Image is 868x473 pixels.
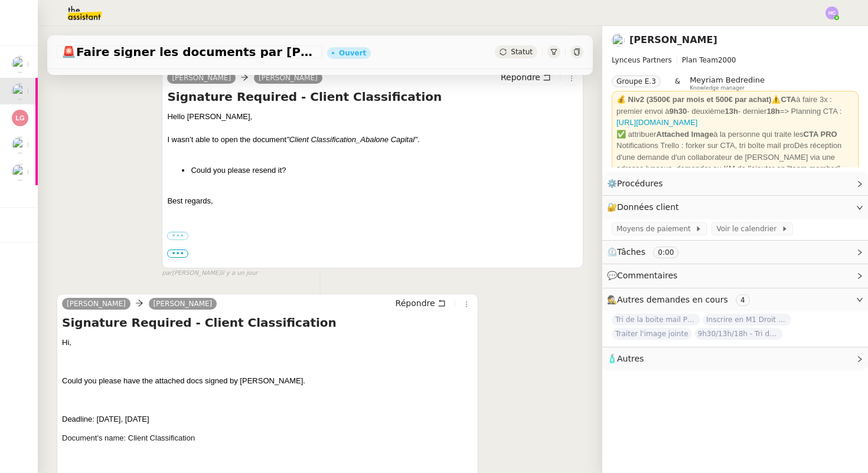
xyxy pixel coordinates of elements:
[62,314,473,331] h4: Signature Required - Client Classification
[670,107,687,116] strong: 9h30
[781,95,796,104] strong: CTA
[62,298,130,309] a: [PERSON_NAME]
[339,50,366,57] div: Ouvert
[766,107,779,116] strong: 18h
[167,73,236,83] a: [PERSON_NAME]
[501,71,540,83] span: Répondre
[396,297,435,309] span: Répondre
[690,75,765,91] app-user-label: Knowledge manager
[167,253,578,265] div: -----
[602,241,868,264] div: ⏲️Tâches 0:00
[612,56,672,64] span: Lynceus Partners
[602,196,868,219] div: 🔐Données client
[12,56,28,73] img: users%2Fa6PbEmLwvGXylUqKytRPpDpAx153%2Favatar%2Ffanny.png
[602,347,868,370] div: 🧴Autres
[617,247,645,257] span: Tâches
[617,295,728,304] span: Autres demandes en cours
[162,268,257,278] small: [PERSON_NAME]
[675,75,680,91] span: &
[167,249,188,258] span: •••
[62,415,149,423] span: Deadline: [DATE], [DATE]
[612,328,692,340] span: Traiter l'image jointe
[690,75,765,84] span: Meyriam Bedredine
[682,56,718,64] span: Plan Team
[616,94,854,129] div: ⚠️ à faire 3x : premier envoi à - deuxième - dernier => Planning CTA :
[167,134,578,146] div: I wasn’t able to open the document .
[718,56,736,64] span: 2000
[167,232,188,240] label: •••
[62,338,71,347] span: Hi,
[191,165,578,176] li: Could you please resend it?
[617,271,677,280] span: Commentaires
[391,297,450,310] button: Répondre
[804,130,837,139] strong: CTA PRO
[607,201,684,214] span: 🔐
[607,354,644,363] span: 🧴
[602,288,868,311] div: 🕵️Autres demandes en cours 4
[167,88,578,105] h4: Signature Required - Client Classification
[62,376,305,385] span: Could you please have the attached docs signed by [PERSON_NAME].
[149,298,217,309] a: [PERSON_NAME]
[61,45,76,59] span: 🚨
[725,107,738,116] strong: 13h
[629,34,717,45] a: [PERSON_NAME]
[616,95,771,104] strong: 💰 Niv2 (3500€ par mois et 500€ par achat)
[617,202,679,212] span: Données client
[12,164,28,180] img: users%2FTDxDvmCjFdN3QFePFNGdQUcJcQk1%2Favatar%2F0cfb3a67-8790-4592-a9ec-92226c678442
[221,268,257,278] span: il y a un jour
[616,129,854,140] div: ✅ attribuer à la personne qui traite les
[12,137,28,153] img: users%2FTDxDvmCjFdN3QFePFNGdQUcJcQk1%2Favatar%2F0cfb3a67-8790-4592-a9ec-92226c678442
[162,268,172,278] span: par
[612,34,625,47] img: users%2FTDxDvmCjFdN3QFePFNGdQUcJcQk1%2Favatar%2F0cfb3a67-8790-4592-a9ec-92226c678442
[254,73,322,83] a: [PERSON_NAME]
[736,294,750,306] nz-tag: 4
[12,110,28,126] img: svg
[286,135,417,144] em: "Client Classification_Abalone Capital"
[617,354,644,363] span: Autres
[607,247,688,257] span: ⏲️
[694,328,783,340] span: 9h30/13h/18h - Tri de la boite mail PRO - 15 août 2025
[12,83,28,100] img: users%2FTDxDvmCjFdN3QFePFNGdQUcJcQk1%2Favatar%2F0cfb3a67-8790-4592-a9ec-92226c678442
[612,75,661,87] nz-tag: Groupe E.3
[602,264,868,287] div: 💬Commentaires
[62,433,195,442] span: Document’s name: Client Classification
[703,314,791,326] span: Inscrire en M1 Droit des affaires
[602,172,868,195] div: ⚙️Procédures
[653,247,678,258] nz-tag: 0:00
[612,314,700,326] span: Tri de la boite mail PERSO - [DATE]
[497,71,555,84] button: Répondre
[690,85,745,91] span: Knowledge manager
[825,6,838,19] img: svg
[511,48,533,56] span: Statut
[167,195,578,207] div: Best regards,
[656,130,713,139] strong: Attached Image
[616,140,854,175] div: Notifications Trello : forker sur CTA, tri boîte mail proDès réception d'une demande d'un collabo...
[167,111,578,123] div: Hello [PERSON_NAME],
[175,265,185,274] span: Hi,
[61,46,318,58] span: Faire signer les documents par [PERSON_NAME]
[716,223,781,235] span: Voir le calendrier
[607,177,668,190] span: ⚙️
[617,179,663,188] span: Procédures
[616,118,697,127] a: [URL][DOMAIN_NAME]
[607,271,683,280] span: 💬
[607,295,755,304] span: 🕵️
[616,223,695,235] span: Moyens de paiement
